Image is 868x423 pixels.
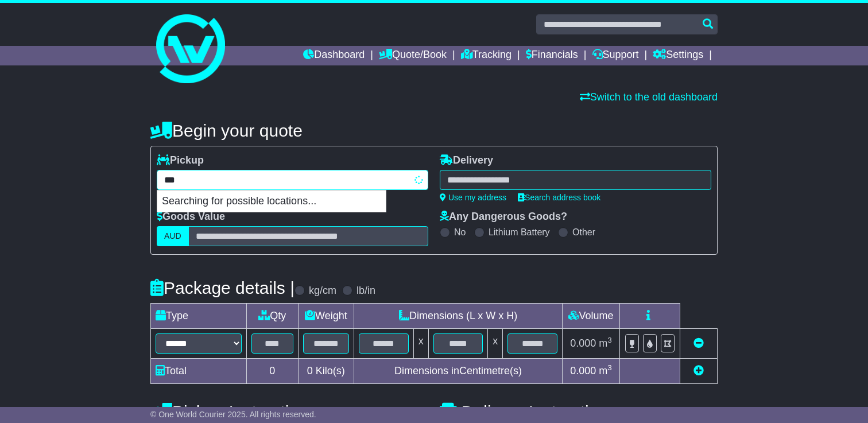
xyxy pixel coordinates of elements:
[440,193,506,202] a: Use my address
[298,304,354,329] td: Weight
[653,46,703,65] a: Settings
[607,363,612,372] sup: 3
[298,359,354,384] td: Kilo(s)
[693,337,704,349] a: Remove this item
[303,46,365,65] a: Dashboard
[599,365,612,377] span: m
[150,121,718,140] h4: Begin your quote
[150,402,428,421] h4: Pickup Instructions
[354,359,563,384] td: Dimensions in Centimetre(s)
[309,285,336,297] label: kg/cm
[307,365,313,377] span: 0
[150,410,316,419] span: © One World Courier 2025. All rights reserved.
[247,359,299,384] td: 0
[157,226,189,246] label: AUD
[580,91,718,103] a: Switch to the old dashboard
[599,337,612,349] span: m
[379,46,447,65] a: Quote/Book
[454,227,466,238] label: No
[570,365,596,377] span: 0.000
[151,359,247,384] td: Total
[440,154,493,167] label: Delivery
[356,285,375,297] label: lb/in
[518,193,600,202] a: Search address book
[354,304,563,329] td: Dimensions (L x W x H)
[157,154,204,167] label: Pickup
[693,365,704,377] a: Add new item
[440,211,567,223] label: Any Dangerous Goods?
[440,402,718,421] h4: Delivery Instructions
[562,304,619,329] td: Volume
[489,227,550,238] label: Lithium Battery
[461,46,511,65] a: Tracking
[488,329,503,359] td: x
[150,278,294,297] h4: Package details |
[592,46,639,65] a: Support
[526,46,578,65] a: Financials
[607,336,612,344] sup: 3
[151,304,247,329] td: Type
[570,337,596,349] span: 0.000
[157,170,428,190] typeahead: Please provide city
[157,191,386,212] p: Searching for possible locations...
[157,211,225,223] label: Goods Value
[413,329,428,359] td: x
[247,304,299,329] td: Qty
[572,227,595,238] label: Other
